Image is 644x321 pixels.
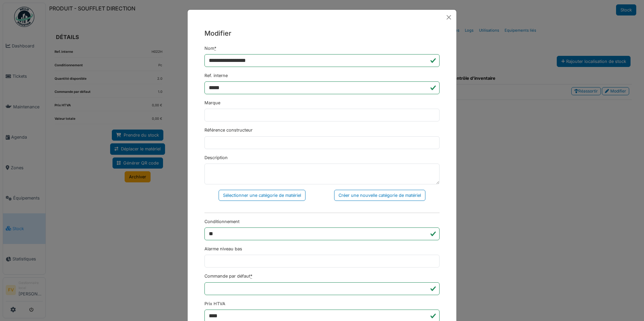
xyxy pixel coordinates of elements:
abbr: Requis [214,46,216,51]
label: Ref. interne [204,72,228,79]
label: Description [204,154,228,161]
label: Référence constructeur [204,127,253,133]
label: Marque [204,100,220,106]
h5: Modifier [204,28,440,38]
label: Prix HTVA [204,300,225,307]
button: Close [444,12,454,22]
label: Conditionnement [204,218,239,225]
label: Commande par défaut [204,273,252,279]
div: Sélectionner une catégorie de matériel [219,190,305,201]
div: Créer une nouvelle catégorie de matériel [334,190,425,201]
label: Nom [204,45,216,51]
abbr: Requis [250,274,252,279]
label: Alarme niveau bas [204,246,242,252]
